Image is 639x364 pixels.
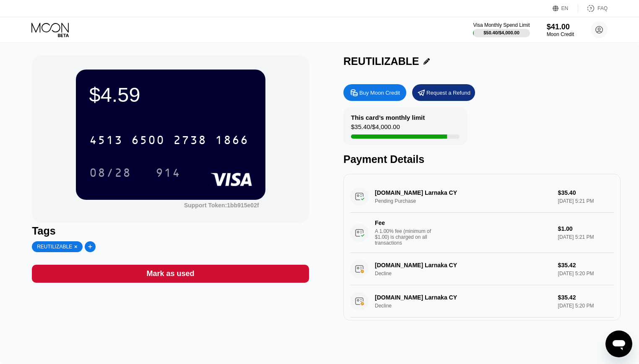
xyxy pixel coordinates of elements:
[83,162,138,183] div: 08/28
[343,55,419,67] div: REUTILIZABLE
[558,234,614,240] div: [DATE] 5:21 PM
[156,167,181,181] div: 914
[149,162,187,183] div: 914
[597,5,608,11] div: FAQ
[547,31,574,37] div: Moon Credit
[343,153,621,165] div: Payment Details
[547,23,574,31] div: $41.00
[375,219,434,226] div: Fee
[473,22,530,37] div: Visa Monthly Spend Limit$50.40/$4,000.00
[131,134,165,148] div: 6500
[483,30,520,35] div: $50.40 / $4,000.00
[215,134,249,148] div: 1866
[426,89,470,96] div: Request a Refund
[350,213,614,253] div: FeeA 1.00% fee (minimum of $1.00) is charged on all transactions$1.00[DATE] 5:21 PM
[89,83,252,106] div: $4.59
[553,4,578,13] div: EN
[558,225,614,232] div: $1.00
[351,123,400,134] div: $35.40 / $4,000.00
[89,134,123,148] div: 4513
[578,4,608,13] div: FAQ
[561,5,569,11] div: EN
[412,84,475,101] div: Request a Refund
[147,269,195,279] div: Mark as used
[89,167,131,181] div: 08/28
[184,202,259,209] div: Support Token:1bb915e02f
[84,129,254,150] div: 4513650027381866
[605,330,632,357] iframe: Button to launch messaging window
[359,89,400,96] div: Buy Moon Credit
[375,228,438,246] div: A 1.00% fee (minimum of $1.00) is charged on all transactions
[32,265,309,283] div: Mark as used
[37,244,72,250] div: REUTILIZABLE
[351,114,425,121] div: This card’s monthly limit
[184,202,259,209] div: Support Token: 1bb915e02f
[32,225,309,237] div: Tags
[343,84,406,101] div: Buy Moon Credit
[173,134,207,148] div: 2738
[473,22,530,28] div: Visa Monthly Spend Limit
[547,23,574,37] div: $41.00Moon Credit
